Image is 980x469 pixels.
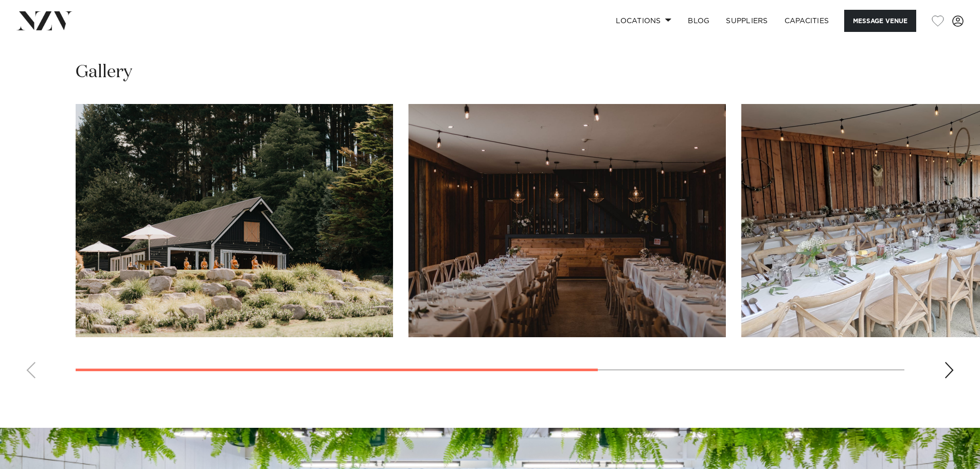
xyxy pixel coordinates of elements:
a: BLOG [680,10,718,32]
img: nzv-logo.png [16,11,73,30]
button: Message Venue [844,10,916,32]
a: SUPPLIERS [718,10,776,32]
h2: Gallery [76,61,132,84]
swiper-slide: 2 / 4 [408,104,726,337]
a: Capacities [776,10,838,32]
swiper-slide: 1 / 4 [76,104,393,337]
a: Locations [608,10,680,32]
